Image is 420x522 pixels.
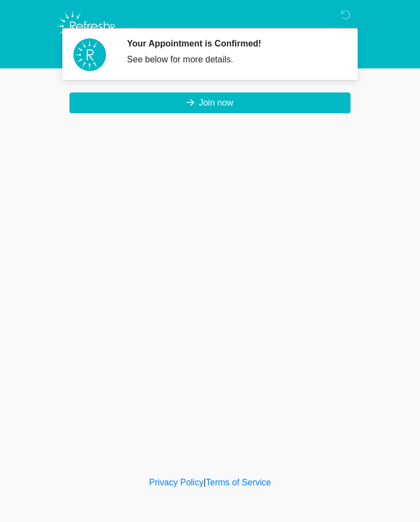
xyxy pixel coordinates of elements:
img: Agent Avatar [73,38,106,71]
img: Refresh RX Logo [54,8,120,44]
a: | [203,478,206,487]
button: Join now [69,92,351,113]
a: Privacy Policy [149,478,204,487]
div: See below for more details. [127,53,339,66]
a: Terms of Service [206,478,271,487]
